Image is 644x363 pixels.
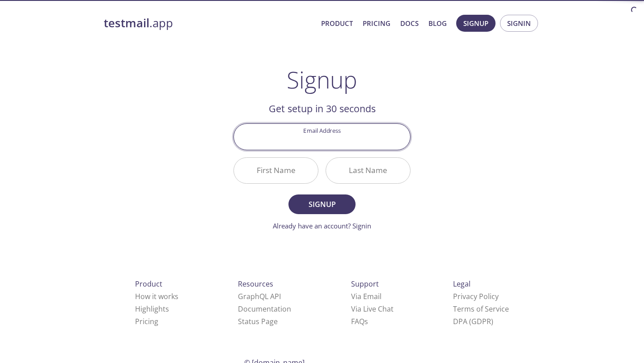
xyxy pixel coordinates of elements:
[238,279,273,289] span: Resources
[456,15,496,32] button: Signup
[351,291,381,301] a: Via Email
[321,17,353,29] a: Product
[500,15,538,32] button: Signin
[364,317,368,326] span: s
[104,15,149,31] strong: testmail
[453,317,493,326] a: DPA (GDPR)
[298,198,346,211] span: Signup
[428,17,447,29] a: Blog
[400,17,419,29] a: Docs
[135,291,178,301] a: How it works
[507,17,531,29] span: Signin
[453,279,470,289] span: Legal
[351,317,368,326] a: FAQ
[363,17,390,29] a: Pricing
[135,317,158,326] a: Pricing
[238,291,281,301] a: GraphQL API
[453,291,499,301] a: Privacy Policy
[287,66,357,93] h1: Signup
[351,304,394,314] a: Via Live Chat
[288,194,356,214] button: Signup
[135,279,162,289] span: Product
[135,304,169,314] a: Highlights
[351,279,379,289] span: Support
[233,101,411,116] h2: Get setup in 30 seconds
[238,317,278,326] a: Status Page
[238,304,291,314] a: Documentation
[463,17,488,29] span: Signup
[104,16,314,31] a: testmail.app
[273,221,371,230] a: Already have an account? Signin
[453,304,509,314] a: Terms of Service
